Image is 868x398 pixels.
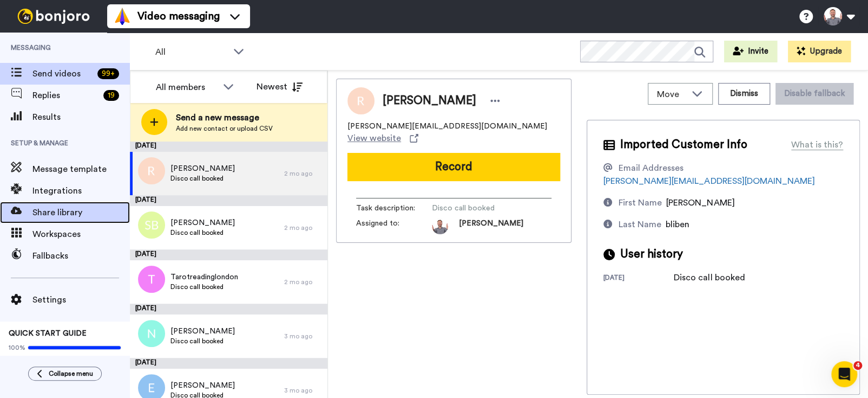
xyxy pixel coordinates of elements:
span: Send a new message [176,111,273,124]
div: 99 + [97,68,119,79]
div: [DATE] [603,273,674,284]
span: Task description : [356,203,432,214]
div: [DATE] [130,195,327,206]
span: Collapse menu [49,369,93,378]
div: All members [156,81,218,94]
span: Disco call booked [170,283,238,291]
button: Invite [724,41,777,62]
iframe: Intercom live chat [831,361,857,387]
img: Image of Ross Bliben [347,87,374,114]
div: 19 [103,90,119,101]
button: Newest [248,76,311,98]
a: [PERSON_NAME][EMAIL_ADDRESS][DOMAIN_NAME] [603,177,814,185]
span: Add new contact or upload CSV [176,124,273,133]
button: Upgrade [788,41,851,62]
span: Tarotreadinglondon [170,272,238,283]
span: 100% [9,343,25,352]
span: [PERSON_NAME] [170,326,235,337]
img: sb.png [138,211,165,239]
img: vm-color.svg [114,8,131,25]
img: n.png [138,320,165,347]
span: QUICK START GUIDE [9,330,87,337]
span: Settings [32,293,130,306]
div: 2 mo ago [284,223,322,232]
span: bliben [666,220,689,229]
span: [PERSON_NAME] [383,93,476,109]
div: First Name [619,196,662,209]
span: Fallbacks [32,249,130,262]
div: Email Addresses [619,162,683,175]
div: 2 mo ago [284,169,322,178]
span: View website [347,132,401,145]
span: [PERSON_NAME][EMAIL_ADDRESS][DOMAIN_NAME] [347,121,547,132]
span: Replies [32,89,99,102]
span: Disco call booked [170,174,235,183]
div: [DATE] [130,141,327,152]
span: Integrations [32,184,130,197]
span: Disco call booked [170,337,235,345]
span: Workspaces [32,228,130,241]
img: photo.jpg [432,218,448,234]
span: Message template [32,163,130,176]
span: Send videos [32,67,93,80]
span: Assigned to: [356,218,432,234]
span: 4 [853,361,862,370]
span: Disco call booked [432,203,535,214]
span: [PERSON_NAME] [666,198,734,207]
div: 3 mo ago [284,332,322,341]
span: [PERSON_NAME] [459,218,523,234]
div: [DATE] [130,358,327,369]
span: [PERSON_NAME] [170,163,235,174]
span: User history [620,246,683,262]
div: Disco call booked [674,271,745,284]
button: Record [347,153,560,181]
span: Video messaging [137,9,220,24]
div: What is this? [791,138,843,151]
span: Share library [32,206,130,219]
div: Last Name [619,218,661,231]
img: t.png [138,266,165,293]
img: bj-logo-header-white.svg [13,9,94,24]
span: Move [657,88,686,101]
span: Imported Customer Info [620,137,747,153]
div: [DATE] [130,249,327,260]
img: r.png [138,157,165,184]
span: Disco call booked [170,228,235,237]
button: Collapse menu [28,367,102,381]
span: [PERSON_NAME] [170,380,235,391]
a: View website [347,132,418,145]
span: Results [32,111,130,124]
button: Disable fallback [775,83,853,105]
div: [DATE] [130,304,327,314]
button: Dismiss [718,83,770,105]
div: 3 mo ago [284,386,322,395]
span: All [155,46,228,59]
span: [PERSON_NAME] [170,217,235,228]
div: 2 mo ago [284,278,322,286]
